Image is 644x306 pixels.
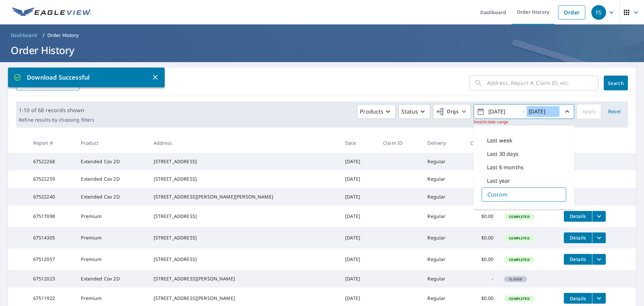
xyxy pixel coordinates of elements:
[154,295,335,302] div: [STREET_ADDRESS][PERSON_NAME]
[487,74,598,92] input: Address, Report #, Claim ID, etc.
[360,107,383,116] p: Products
[591,5,606,20] div: FS
[154,234,335,241] div: [STREET_ADDRESS]
[482,174,566,187] div: Last year
[487,136,513,144] p: Last week
[465,270,499,288] td: -
[75,170,148,188] td: Extended Cov 2D
[592,232,606,243] button: filesDropdownBtn-67514305
[482,187,566,202] div: Custom
[340,170,378,188] td: [DATE]
[8,30,40,41] a: Dashboard
[340,249,378,270] td: [DATE]
[568,295,588,302] span: Details
[47,32,79,39] p: Order History
[592,254,606,265] button: filesDropdownBtn-67512057
[505,236,533,241] span: Completed
[482,134,566,147] div: Last week
[11,32,37,39] span: Dashboard
[527,106,559,117] input: yyyy/mm/dd
[564,232,592,243] button: detailsBtn-67514305
[19,106,94,114] p: 1-10 of 68 records shown
[474,104,574,119] button: -
[28,270,76,288] td: 67512023
[75,133,148,153] th: Product
[422,227,465,249] td: Regular
[604,76,628,90] button: Search
[422,206,465,227] td: Regular
[487,177,510,185] p: Last year
[505,257,533,262] span: Completed
[75,227,148,249] td: Premium
[609,80,623,86] span: Search
[436,107,459,116] span: Orgs
[28,170,76,188] td: 67522259
[487,190,507,199] p: Custom
[564,211,592,222] button: detailsBtn-67517098
[75,270,148,288] td: Extended Cov 2D
[422,249,465,270] td: Regular
[340,153,378,170] td: [DATE]
[422,133,465,153] th: Delivery
[568,213,588,219] span: Details
[75,153,148,170] td: Extended Cov 2D
[568,256,588,262] span: Details
[378,133,422,153] th: Claim ID
[433,104,471,119] button: Orgs
[606,107,623,116] span: Reset
[12,7,91,17] img: EV Logo
[28,153,76,170] td: 67522268
[568,234,588,241] span: Details
[340,227,378,249] td: [DATE]
[8,30,636,41] nav: breadcrumb
[75,206,148,227] td: Premium
[154,256,335,263] div: [STREET_ADDRESS]
[154,275,335,282] div: [STREET_ADDRESS][PERSON_NAME]
[357,104,396,119] button: Products
[465,170,499,188] td: -
[477,106,571,118] span: -
[28,249,76,270] td: 67512057
[564,254,592,265] button: detailsBtn-67512057
[505,296,533,301] span: Completed
[340,270,378,288] td: [DATE]
[465,249,499,270] td: $0.00
[465,188,499,206] td: -
[340,206,378,227] td: [DATE]
[482,161,566,174] div: Last 6 months
[465,153,499,170] td: -
[564,293,592,304] button: detailsBtn-67511922
[592,293,606,304] button: filesDropdownBtn-67511922
[487,163,524,171] p: Last 6 months
[8,43,636,57] h1: Order History
[401,107,418,116] p: Status
[19,117,94,123] p: Refine results by choosing filters
[28,133,76,153] th: Report #
[505,214,533,219] span: Completed
[558,5,585,19] a: Order
[482,147,566,161] div: Last 30 days
[75,188,148,206] td: Extended Cov 2D
[505,277,526,281] span: Closed
[592,211,606,222] button: filesDropdownBtn-67517098
[486,106,519,117] input: yyyy/mm/dd
[422,270,465,288] td: Regular
[154,158,335,165] div: [STREET_ADDRESS]
[465,133,499,153] th: Cost
[487,150,519,158] p: Last 30 days
[398,104,430,119] button: Status
[13,73,151,82] p: Download Successful
[43,31,45,39] li: /
[154,176,335,182] div: [STREET_ADDRESS]
[422,153,465,170] td: Regular
[28,206,76,227] td: 67517098
[465,206,499,227] td: $0.00
[28,227,76,249] td: 67514305
[340,188,378,206] td: [DATE]
[75,249,148,270] td: Premium
[154,193,335,200] div: [STREET_ADDRESS][PERSON_NAME][PERSON_NAME]
[148,133,340,153] th: Address
[28,188,76,206] td: 67522240
[604,104,625,119] button: Reset
[422,188,465,206] td: Regular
